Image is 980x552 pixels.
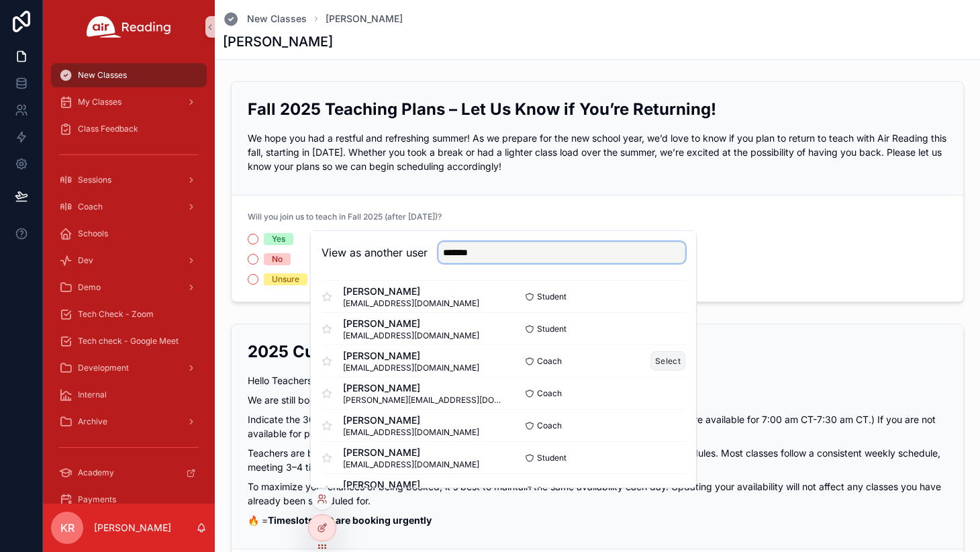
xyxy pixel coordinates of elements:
[78,255,93,266] span: Dev
[537,356,562,367] span: Coach
[272,273,299,285] div: Unsure
[248,513,947,527] p: 🔥 =
[51,329,207,353] a: Tech check - Google Meet
[343,478,479,492] span: [PERSON_NAME]
[51,195,207,219] a: Coach
[94,521,171,535] p: [PERSON_NAME]
[51,90,207,114] a: My Classes
[343,317,479,330] span: [PERSON_NAME]
[248,446,947,474] p: Teachers are booked based on their longevity with Air, availability, and compatibility with schoo...
[343,285,479,298] span: [PERSON_NAME]
[78,336,179,347] span: Tech check - Google Meet
[51,410,207,434] a: Archive
[51,63,207,87] a: New Classes
[51,461,207,485] a: Academy
[343,330,479,341] span: [EMAIL_ADDRESS][DOMAIN_NAME]
[248,131,947,173] p: We hope you had a restful and refreshing summer! As we prepare for the new school year, we’d love...
[51,275,207,300] a: Demo
[537,453,567,463] span: Student
[248,393,947,407] p: We are still booking classes. Please keep your schedule as up to date as possible.
[343,363,479,373] span: [EMAIL_ADDRESS][DOMAIN_NAME]
[537,420,562,431] span: Coach
[78,282,101,293] span: Demo
[78,363,129,373] span: Development
[223,32,333,51] h1: [PERSON_NAME]
[78,175,111,185] span: Sessions
[343,395,503,406] span: [PERSON_NAME][EMAIL_ADDRESS][DOMAIN_NAME]
[248,373,947,387] p: Hello Teachers!
[51,356,207,380] a: Development
[78,201,103,212] span: Coach
[272,253,283,265] div: No
[78,309,154,320] span: Tech Check - Zoom
[51,248,207,273] a: Dev
[343,459,479,470] span: [EMAIL_ADDRESS][DOMAIN_NAME]
[78,416,107,427] span: Archive
[343,414,479,427] span: [PERSON_NAME]
[248,479,947,508] p: To maximize your chances of being booked, it's best to maintain the same availability each day. U...
[537,324,567,334] span: Student
[78,494,116,505] span: Payments
[322,244,428,261] h2: View as another user
[248,212,442,222] span: Will you join us to teach in Fall 2025 (after [DATE])?
[248,340,947,363] h2: 2025 Current Availability
[248,98,947,120] h2: Fall 2025 Teaching Plans – Let Us Know if You’re Returning!
[60,520,75,536] span: KR
[537,388,562,399] span: Coach
[51,222,207,246] a: Schools
[343,427,479,438] span: [EMAIL_ADDRESS][DOMAIN_NAME]
[343,349,479,363] span: [PERSON_NAME]
[248,412,947,441] p: Indicate the 30-minute slots you are available to teach. (For example, selecting 7:00 AM means yo...
[51,168,207,192] a: Sessions
[43,54,215,504] div: scrollable content
[78,389,107,400] span: Internal
[51,488,207,512] a: Payments
[87,16,171,38] img: App logo
[78,97,121,107] span: My Classes
[272,233,285,245] div: Yes
[268,514,432,526] strong: Timeslots that are booking urgently
[247,12,307,26] span: New Classes
[343,298,479,309] span: [EMAIL_ADDRESS][DOMAIN_NAME]
[326,12,403,26] a: [PERSON_NAME]
[78,124,138,134] span: Class Feedback
[78,228,108,239] span: Schools
[78,70,127,81] span: New Classes
[223,11,307,27] a: New Classes
[537,291,567,302] span: Student
[51,117,207,141] a: Class Feedback
[78,467,114,478] span: Academy
[51,302,207,326] a: Tech Check - Zoom
[343,381,503,395] span: [PERSON_NAME]
[537,485,567,496] span: Student
[51,383,207,407] a: Internal
[343,446,479,459] span: [PERSON_NAME]
[650,351,685,371] button: Select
